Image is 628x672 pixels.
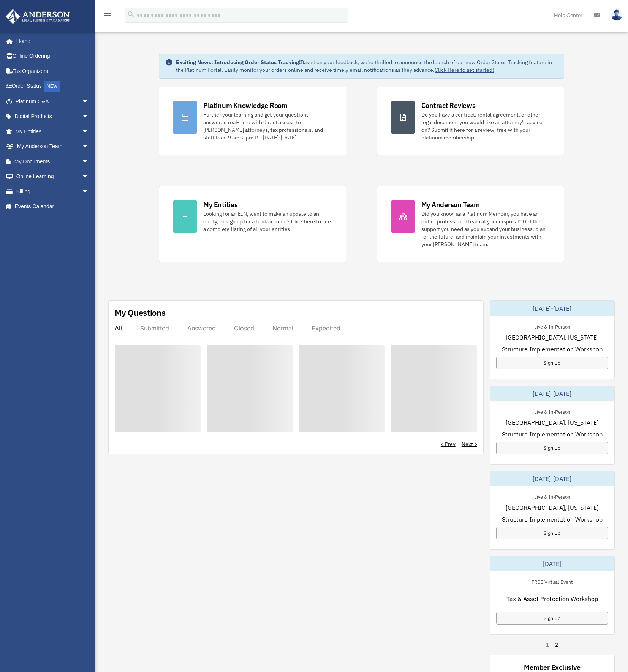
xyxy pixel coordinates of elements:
[490,556,614,571] div: [DATE]
[502,430,603,439] span: Structure Implementation Workshop
[502,345,603,354] span: Structure Implementation Workshop
[82,124,97,139] span: arrow_drop_down
[203,111,332,141] div: Further your learning and get your questions answered real-time with direct access to [PERSON_NAM...
[496,612,608,625] a: Sign Up
[490,471,614,486] div: [DATE]-[DATE]
[115,324,122,332] div: All
[525,577,579,585] div: FREE Virtual Event
[5,199,101,214] a: Events Calendar
[555,641,558,648] a: 2
[506,333,599,342] span: [GEOGRAPHIC_DATA], [US_STATE]
[462,440,477,448] a: Next >
[82,109,97,125] span: arrow_drop_down
[611,9,622,21] img: User Pic
[5,154,101,169] a: My Documentsarrow_drop_down
[272,324,293,332] div: Normal
[176,59,557,74] div: Based on your feedback, we're thrilled to announce the launch of our new Order Status Tracking fe...
[159,186,346,262] a: My Entities Looking for an EIN, want to make an update to an entity, or sign up for a bank accoun...
[82,184,97,199] span: arrow_drop_down
[203,210,332,233] div: Looking for an EIN, want to make an update to an entity, or sign up for a bank account? Click her...
[5,94,101,109] a: Platinum Q&Aarrow_drop_down
[140,324,169,332] div: Submitted
[528,492,576,500] div: Live & In-Person
[127,10,135,19] i: search
[5,63,101,79] a: Tax Organizers
[159,87,346,155] a: Platinum Knowledge Room Further your learning and get your questions answered real-time with dire...
[421,111,550,141] div: Do you have a contract, rental agreement, or other legal document you would like an attorney's ad...
[234,324,254,332] div: Closed
[5,49,101,64] a: Online Ordering
[3,9,72,24] img: Anderson Advisors Platinum Portal
[421,210,550,248] div: Did you know, as a Platinum Member, you have an entire professional team at your disposal? Get th...
[203,101,288,110] div: Platinum Knowledge Room
[490,386,614,401] div: [DATE]-[DATE]
[490,301,614,316] div: [DATE]-[DATE]
[312,324,340,332] div: Expedited
[528,407,576,415] div: Live & In-Person
[203,200,237,209] div: My Entities
[502,515,603,524] span: Structure Implementation Workshop
[82,169,97,185] span: arrow_drop_down
[496,442,608,454] a: Sign Up
[377,186,564,262] a: My Anderson Team Did you know, as a Platinum Member, you have an entire professional team at your...
[435,66,494,73] a: Click Here to get started!
[103,13,112,20] a: menu
[82,154,97,169] span: arrow_drop_down
[506,594,598,603] span: Tax & Asset Protection Workshop
[524,663,580,672] div: Member Exclusive
[5,139,101,154] a: My Anderson Teamarrow_drop_down
[44,81,60,92] div: NEW
[496,527,608,539] a: Sign Up
[377,87,564,155] a: Contract Reviews Do you have a contract, rental agreement, or other legal document you would like...
[187,324,216,332] div: Answered
[496,357,608,369] a: Sign Up
[441,440,456,448] a: < Prev
[115,307,166,318] div: My Questions
[528,322,576,330] div: Live & In-Person
[5,109,101,124] a: Digital Productsarrow_drop_down
[176,59,301,66] strong: Exciting News: Introducing Order Status Tracking!
[421,101,476,110] div: Contract Reviews
[5,169,101,184] a: Online Learningarrow_drop_down
[82,94,97,109] span: arrow_drop_down
[506,418,599,427] span: [GEOGRAPHIC_DATA], [US_STATE]
[506,503,599,512] span: [GEOGRAPHIC_DATA], [US_STATE]
[82,139,97,155] span: arrow_drop_down
[5,33,97,49] a: Home
[421,200,480,209] div: My Anderson Team
[5,184,101,199] a: Billingarrow_drop_down
[103,11,112,20] i: menu
[5,124,101,139] a: My Entitiesarrow_drop_down
[5,79,101,94] a: Order StatusNEW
